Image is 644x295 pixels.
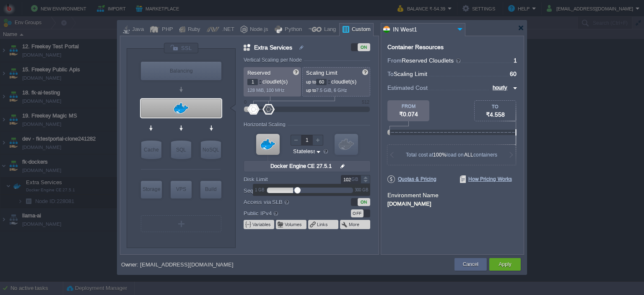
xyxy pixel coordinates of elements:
[141,215,221,232] div: Create New Layer
[141,181,162,198] div: Storage Containers
[349,23,371,36] div: Custom
[141,99,221,117] div: Extra Services
[353,188,370,192] div: 300 GB
[244,186,329,195] label: Sequential restart delay
[486,111,505,118] span: ₹4.558
[159,23,173,36] div: PHP
[141,141,161,159] div: Cache
[247,23,268,36] div: Node.js
[247,70,270,76] span: Reserved
[171,141,191,159] div: SQL
[514,57,517,64] span: 1
[244,175,329,184] label: Disk Limit
[244,122,288,128] div: Horizontal Scaling
[460,175,512,183] span: How Pricing Works
[387,192,439,198] label: Environment Name
[387,175,436,183] span: Quotas & Pricing
[387,199,517,207] div: [DOMAIN_NAME]
[219,23,234,36] div: .NET
[349,221,360,228] button: More
[130,23,144,36] div: Java
[387,70,394,77] span: To
[306,70,338,76] span: Scaling Limit
[510,70,517,77] span: 60
[306,79,316,84] span: up to
[285,221,303,228] button: Volumes
[358,198,370,206] div: ON
[463,260,478,269] button: Cancel
[387,104,429,109] div: FROM
[253,188,267,192] div: 1 GB
[141,62,221,80] div: Balancing
[200,181,221,198] div: Build
[362,99,369,104] div: 512
[316,88,347,93] span: 7.5 GiB, 6 GHz
[399,111,418,117] span: ₹0.074
[387,44,444,50] div: Container Resources
[200,181,221,198] div: Build Node
[358,43,370,51] div: ON
[322,23,336,36] div: Lang
[244,209,329,218] label: Public IPv4
[387,57,402,64] span: From
[141,62,221,80] div: Load Balancer
[402,57,462,64] span: Reserved Cloudlets
[244,197,329,206] label: Access via SLB
[201,141,221,159] div: NoSQL
[201,141,221,159] div: NoSQL Databases
[244,57,304,63] div: Vertical Scaling per Node
[351,209,364,217] div: OFF
[499,260,511,269] button: Apply
[387,83,428,92] span: Estimated Cost
[171,181,192,198] div: VPS
[252,221,272,228] button: Variables
[141,181,162,198] div: Storage
[317,221,329,228] button: Links
[306,76,367,85] p: cloudlet(s)
[244,99,247,104] div: 0
[394,70,427,77] span: Scaling Limit
[282,23,302,36] div: Python
[247,76,298,85] p: cloudlet(s)
[171,181,192,198] div: Elastic VPS
[185,23,200,36] div: Ruby
[475,104,516,109] div: TO
[121,261,234,268] div: Owner: [EMAIL_ADDRESS][DOMAIN_NAME]
[351,175,360,183] div: GB
[306,88,316,93] span: up to
[171,141,191,159] div: SQL Databases
[247,88,285,93] span: 128 MiB, 100 MHz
